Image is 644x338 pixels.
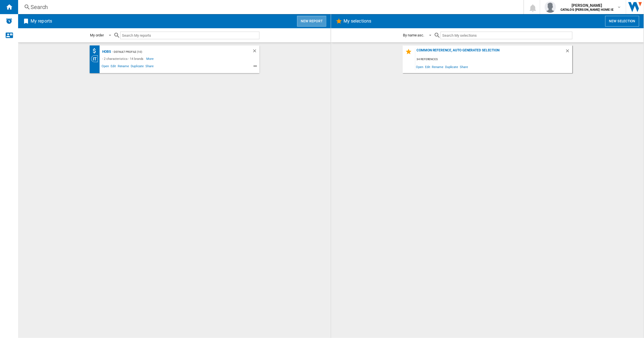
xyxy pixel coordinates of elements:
span: Open [101,64,110,70]
h2: My reports [29,16,53,27]
div: Hobs [101,48,111,55]
b: CATALOG [PERSON_NAME] HOME IE [561,8,613,12]
button: New selection [605,16,639,27]
input: Search My selections [441,32,572,39]
img: profile.jpg [545,1,556,13]
div: - 2 characteristics - 14 brands [101,55,147,62]
span: [PERSON_NAME] [561,3,613,8]
h2: My selections [342,16,372,27]
div: - Default profile (10) [111,48,241,55]
div: Brands AVG price (absolute) [91,47,101,54]
img: alerts-logo.svg [6,18,12,24]
span: Rename [431,63,444,71]
span: Share [145,64,154,70]
div: Delete [565,48,572,56]
span: Duplicate [444,63,459,71]
span: Open [415,63,424,71]
div: Category View [91,55,101,62]
div: By name asc. [403,33,424,37]
div: My order [90,33,104,37]
button: New report [297,16,326,27]
div: Common reference, auto generated selection [415,48,565,56]
span: Rename [117,64,130,70]
span: Edit [110,64,117,70]
span: Duplicate [130,64,145,70]
span: More [146,55,154,62]
div: Search [31,3,509,11]
div: 34 references [415,56,572,63]
span: Edit [424,63,431,71]
div: Delete [252,48,259,55]
input: Search My reports [120,32,259,39]
span: Share [459,63,469,71]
